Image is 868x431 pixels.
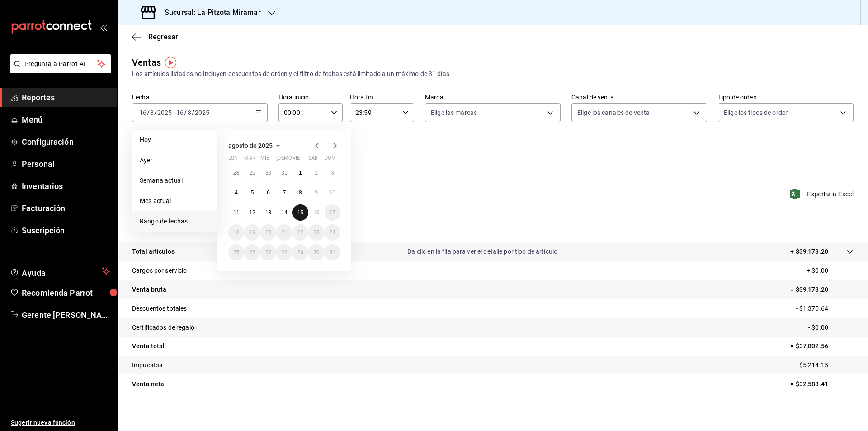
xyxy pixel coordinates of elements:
[22,114,110,126] span: Menú
[790,247,828,256] p: + $39,178.20
[233,170,239,176] abbr: 28 de julio de 2025
[233,249,239,256] abbr: 25 de agosto de 2025
[249,170,255,176] abbr: 29 de julio de 2025
[22,180,110,192] span: Inventarios
[150,109,154,116] input: --
[22,287,110,299] span: Recomienda Parrot
[292,185,308,201] button: 8 de agosto de 2025
[718,94,854,100] label: Tipo de orden
[235,189,238,196] abbr: 4 de agosto de 2025
[233,229,239,236] abbr: 18 de agosto de 2025
[132,304,187,313] p: Descuentos totales
[249,249,255,256] abbr: 26 de agosto de 2025
[140,217,210,226] span: Rango de fechas
[313,229,319,236] abbr: 23 de agosto de 2025
[276,244,292,260] button: 28 de agosto de 2025
[139,109,147,116] input: --
[132,33,178,41] button: Regresar
[292,244,308,260] button: 29 de agosto de 2025
[281,229,287,236] abbr: 21 de agosto de 2025
[796,360,854,370] p: - $5,214.15
[330,249,335,256] abbr: 31 de agosto de 2025
[6,66,111,75] a: Pregunta a Parrot AI
[325,204,340,221] button: 17 de agosto de 2025
[281,249,287,256] abbr: 28 de agosto de 2025
[132,266,187,275] p: Cargos por servicio
[132,323,194,332] p: Certificados de regalo
[325,165,340,181] button: 3 de agosto de 2025
[292,155,300,165] abbr: viernes
[132,247,175,256] p: Total artículos
[281,170,287,176] abbr: 31 de julio de 2025
[132,360,162,370] p: Impuestos
[233,209,239,216] abbr: 11 de agosto de 2025
[22,136,110,148] span: Configuración
[807,266,854,275] p: + $0.00
[571,94,707,100] label: Canal de venta
[330,229,335,236] abbr: 24 de agosto de 2025
[308,155,318,165] abbr: sábado
[425,94,561,100] label: Marca
[276,165,292,181] button: 31 de julio de 2025
[325,224,340,241] button: 24 de agosto de 2025
[140,196,210,206] span: Mes actual
[790,341,854,351] p: = $37,802.56
[292,165,308,181] button: 1 de agosto de 2025
[228,185,244,201] button: 4 de agosto de 2025
[244,185,260,201] button: 5 de agosto de 2025
[184,109,187,116] span: /
[276,155,330,165] abbr: jueves
[260,165,276,181] button: 30 de julio de 2025
[140,176,210,185] span: Semana actual
[297,209,303,216] abbr: 15 de agosto de 2025
[22,266,98,277] span: Ayuda
[792,189,854,199] button: Exportar a Excel
[796,304,854,313] p: - $1,375.64
[228,155,238,165] abbr: lunes
[407,247,557,256] p: Da clic en la fila para ver el detalle por tipo de artículo
[165,57,176,68] button: Tooltip marker
[22,309,110,321] span: Gerente [PERSON_NAME]
[244,224,260,241] button: 19 de agosto de 2025
[192,109,194,116] span: /
[283,189,286,196] abbr: 7 de agosto de 2025
[157,109,172,116] input: ----
[132,94,268,100] label: Fecha
[249,209,255,216] abbr: 12 de agosto de 2025
[176,109,184,116] input: --
[276,224,292,241] button: 21 de agosto de 2025
[308,224,324,241] button: 23 de agosto de 2025
[325,185,340,201] button: 10 de agosto de 2025
[249,229,255,236] abbr: 19 de agosto de 2025
[260,155,269,165] abbr: miércoles
[299,170,302,176] abbr: 1 de agosto de 2025
[265,249,271,256] abbr: 27 de agosto de 2025
[187,109,192,116] input: --
[331,170,334,176] abbr: 3 de agosto de 2025
[244,155,255,165] abbr: martes
[297,229,303,236] abbr: 22 de agosto de 2025
[11,418,110,427] span: Sugerir nueva función
[154,109,157,116] span: /
[251,189,254,196] abbr: 5 de agosto de 2025
[308,204,324,221] button: 16 de agosto de 2025
[265,209,271,216] abbr: 13 de agosto de 2025
[315,170,318,176] abbr: 2 de agosto de 2025
[260,204,276,221] button: 13 de agosto de 2025
[147,109,150,116] span: /
[308,244,324,260] button: 30 de agosto de 2025
[330,209,335,216] abbr: 17 de agosto de 2025
[308,185,324,201] button: 9 de agosto de 2025
[22,91,110,104] span: Reportes
[265,229,271,236] abbr: 20 de agosto de 2025
[325,244,340,260] button: 31 de agosto de 2025
[22,158,110,170] span: Personal
[148,33,178,41] span: Regresar
[325,155,336,165] abbr: domingo
[10,54,111,73] button: Pregunta a Parrot AI
[228,140,283,151] button: agosto de 2025
[790,379,854,389] p: = $32,588.41
[313,209,319,216] abbr: 16 de agosto de 2025
[278,94,343,100] label: Hora inicio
